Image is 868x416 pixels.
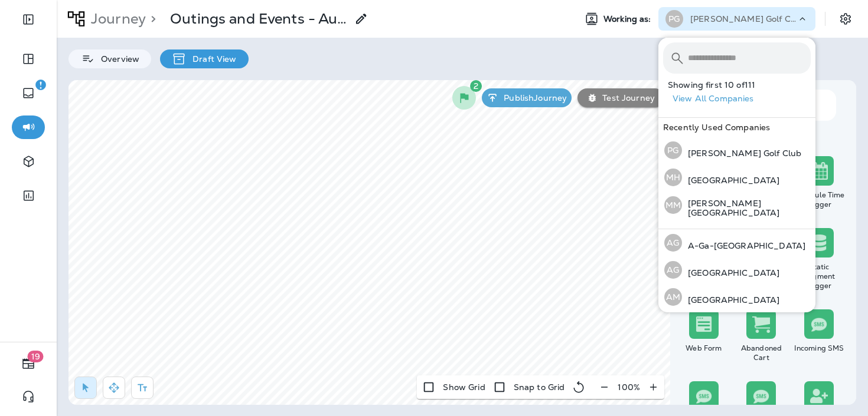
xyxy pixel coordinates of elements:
div: PG [665,10,683,28]
button: AG[GEOGRAPHIC_DATA] [658,256,815,283]
button: Settings [835,8,856,29]
p: Showing first 10 of 111 [668,80,815,90]
div: AG [664,261,682,279]
p: > [146,10,156,28]
div: MH [664,169,682,186]
button: 19 [12,352,45,375]
p: 100 % [618,382,640,392]
p: [PERSON_NAME] Golf Club [690,14,797,24]
p: Journey [86,10,146,28]
p: [GEOGRAPHIC_DATA] [682,268,779,278]
p: [PERSON_NAME] Golf Club [682,148,801,158]
div: Static Segment Trigger [792,262,846,290]
div: AM [664,288,682,306]
div: Web Form [677,344,730,353]
p: Publish Journey [499,93,567,103]
button: PG[PERSON_NAME] Golf Club [658,137,815,164]
span: Working as: [603,14,654,24]
button: Expand Sidebar [12,8,45,31]
div: AG [664,234,682,252]
p: Draft View [187,54,236,64]
p: Snap to Grid [514,382,565,392]
button: AG[GEOGRAPHIC_DATA] [US_STATE] [658,311,815,339]
p: [PERSON_NAME][GEOGRAPHIC_DATA] [682,199,811,217]
button: MH[GEOGRAPHIC_DATA] [658,164,815,191]
p: [GEOGRAPHIC_DATA] [682,295,779,305]
div: Abandoned Cart [735,344,788,362]
div: Recently Used Companies [658,118,815,137]
p: Show Grid [443,382,485,392]
p: Outings and Events - August Copy [170,10,347,28]
span: 19 [28,351,44,362]
div: PG [664,141,682,159]
p: [GEOGRAPHIC_DATA] [682,176,779,185]
button: Test Journey [577,88,664,107]
button: View All Companies [668,90,815,108]
p: Test Journey [598,93,655,103]
button: AM[GEOGRAPHIC_DATA] [658,283,815,311]
p: Overview [95,54,139,64]
button: PublishJourney [482,88,572,107]
button: MM[PERSON_NAME][GEOGRAPHIC_DATA] [658,191,815,219]
span: 2 [470,80,482,92]
button: AGA-Ga-[GEOGRAPHIC_DATA] [658,229,815,256]
div: MM [664,196,682,214]
p: A-Ga-[GEOGRAPHIC_DATA] [682,241,805,250]
div: Incoming SMS [792,344,846,353]
div: Schedule Time Trigger [792,190,846,209]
